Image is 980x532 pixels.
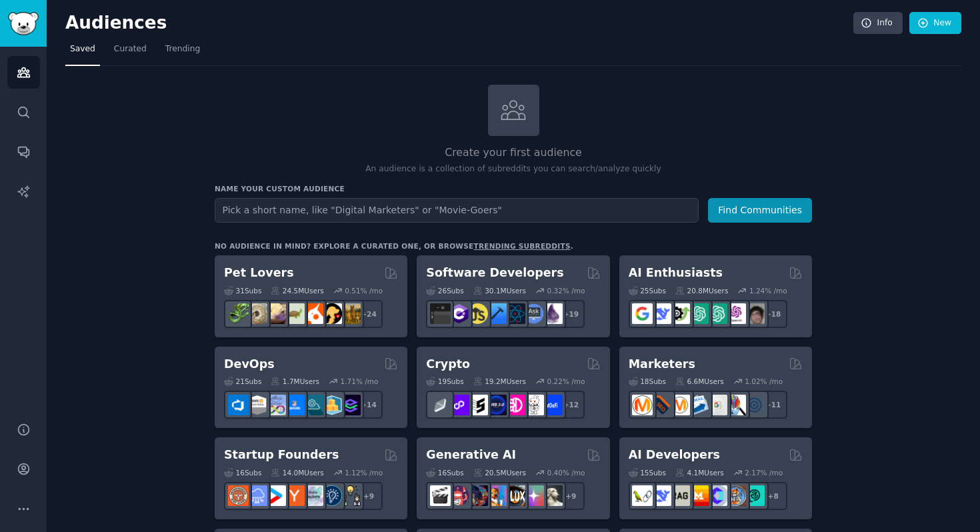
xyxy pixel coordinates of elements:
[426,356,470,373] h2: Crypto
[265,303,286,324] img: leopardgeckos
[228,303,249,324] img: herpetology
[523,485,544,506] img: starryai
[271,286,323,295] div: 24.5M Users
[688,395,709,415] img: Emailmarketing
[629,356,695,373] h2: Marketers
[547,377,585,386] div: 0.22 % /mo
[669,485,690,506] img: Rag
[65,39,100,66] a: Saved
[542,395,563,415] img: defi_
[708,198,812,223] button: Find Communities
[467,303,488,324] img: learnjavascript
[745,468,783,477] div: 2.17 % /mo
[247,303,267,324] img: ballpython
[8,12,39,35] img: GummySearch logo
[744,485,765,506] img: AIDevelopersSociety
[909,12,961,35] a: New
[284,485,305,506] img: ycombinator
[486,485,507,506] img: sdforall
[725,303,746,324] img: OpenAIDev
[215,163,812,175] p: An audience is a collection of subreddits you can search/analyze quickly
[651,485,671,506] img: DeepSeek
[426,447,516,463] h2: Generative AI
[505,303,525,324] img: reactnative
[224,356,275,373] h2: DevOps
[224,286,261,295] div: 31 Sub s
[449,395,469,415] img: 0xPolygon
[321,303,342,324] img: PetAdvice
[224,265,294,281] h2: Pet Lovers
[426,377,463,386] div: 19 Sub s
[65,13,853,34] h2: Audiences
[284,303,305,324] img: turtle
[486,303,507,324] img: iOSProgramming
[271,468,323,477] div: 14.0M Users
[109,39,151,66] a: Curated
[473,242,570,250] a: trending subreddits
[340,303,361,324] img: dogbreed
[669,395,690,415] img: AskMarketing
[247,395,267,415] img: AWS_Certified_Experts
[629,468,666,477] div: 15 Sub s
[228,485,249,506] img: EntrepreneurRideAlong
[345,286,383,295] div: 0.51 % /mo
[165,43,200,55] span: Trending
[340,485,361,506] img: growmybusiness
[215,145,812,161] h2: Create your first audience
[70,43,95,55] span: Saved
[632,395,653,415] img: content_marketing
[707,485,727,506] img: OpenSourceAI
[340,395,361,415] img: PlatformEngineers
[557,300,585,328] div: + 19
[467,485,488,506] img: deepdream
[161,39,205,66] a: Trending
[759,391,787,419] div: + 11
[542,303,563,324] img: elixir
[271,377,319,386] div: 1.7M Users
[284,395,305,415] img: DevOpsLinks
[355,482,383,510] div: + 9
[557,482,585,510] div: + 9
[707,303,727,324] img: chatgpt_prompts_
[675,286,728,295] div: 20.8M Users
[745,377,783,386] div: 1.02 % /mo
[725,485,746,506] img: llmops
[542,485,563,506] img: DreamBooth
[629,286,666,295] div: 25 Sub s
[853,12,903,35] a: Info
[651,303,671,324] img: DeepSeek
[629,377,666,386] div: 18 Sub s
[265,485,286,506] img: startup
[321,485,342,506] img: Entrepreneurship
[426,265,563,281] h2: Software Developers
[744,395,765,415] img: OnlineMarketing
[247,485,267,506] img: SaaS
[707,395,727,415] img: googleads
[426,468,463,477] div: 16 Sub s
[675,377,724,386] div: 6.6M Users
[557,391,585,419] div: + 12
[632,485,653,506] img: LangChain
[759,482,787,510] div: + 8
[303,395,323,415] img: platformengineering
[303,485,323,506] img: indiehackers
[430,395,451,415] img: ethfinance
[523,303,544,324] img: AskComputerScience
[688,485,709,506] img: MistralAI
[355,391,383,419] div: + 14
[215,241,573,251] div: No audience in mind? Explore a curated one, or browse .
[505,395,525,415] img: defiblockchain
[749,286,787,295] div: 1.24 % /mo
[632,303,653,324] img: GoogleGeminiAI
[669,303,690,324] img: AItoolsCatalog
[430,303,451,324] img: software
[303,303,323,324] img: cockatiel
[505,485,525,506] img: FluxAI
[547,468,585,477] div: 0.40 % /mo
[114,43,147,55] span: Curated
[547,286,585,295] div: 0.32 % /mo
[215,198,699,223] input: Pick a short name, like "Digital Marketers" or "Movie-Goers"
[449,485,469,506] img: dalle2
[725,395,746,415] img: MarketingResearch
[224,447,339,463] h2: Startup Founders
